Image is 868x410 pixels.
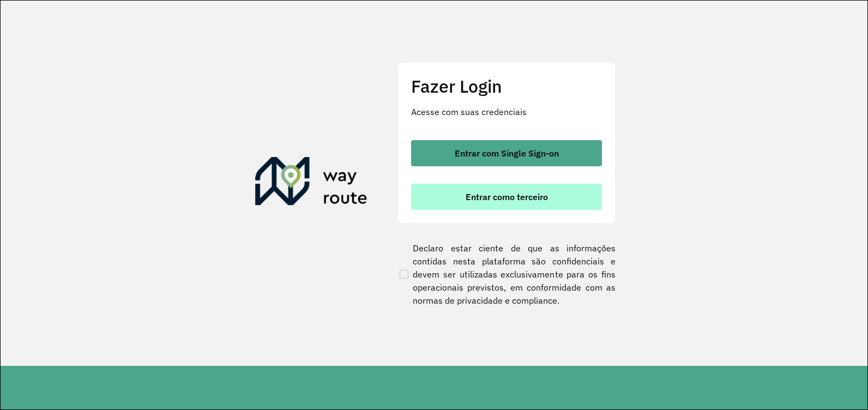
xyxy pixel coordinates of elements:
[411,140,602,166] button: button
[411,184,602,210] button: button
[455,149,559,158] span: Entrar com Single Sign-on
[411,76,602,97] h2: Fazer Login
[397,242,616,307] label: Declaro estar ciente de que as informações contidas nesta plataforma são confidenciais e devem se...
[255,157,367,209] img: Roteirizador AmbevTech
[466,192,548,201] span: Entrar como terceiro
[411,105,602,118] p: Acesse com suas credenciais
